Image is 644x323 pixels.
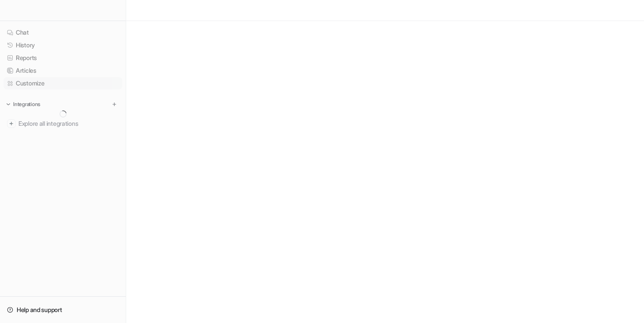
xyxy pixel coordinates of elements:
[4,64,122,77] a: Articles
[111,101,117,107] img: menu_add.svg
[4,52,122,64] a: Reports
[5,101,11,107] img: expand menu
[13,101,40,108] p: Integrations
[4,117,122,130] a: Explore all integrations
[4,26,122,39] a: Chat
[4,100,43,109] button: Integrations
[18,117,119,131] span: Explore all integrations
[4,39,122,51] a: History
[7,119,16,128] img: explore all integrations
[4,304,122,316] a: Help and support
[4,77,122,89] a: Customize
